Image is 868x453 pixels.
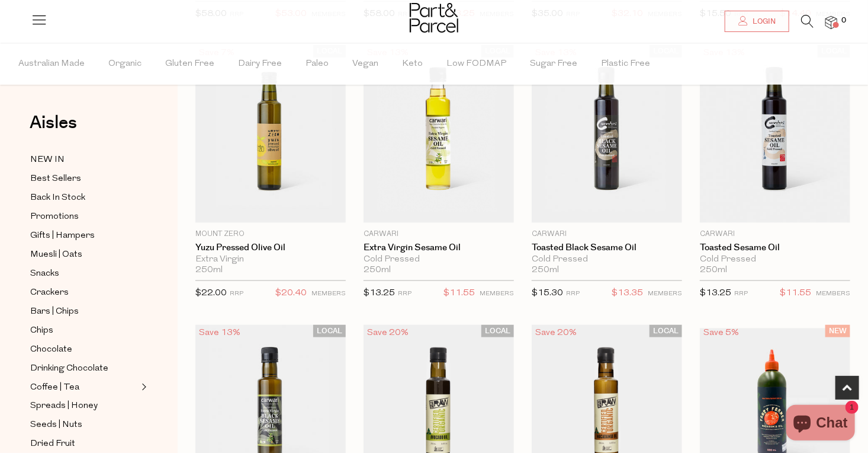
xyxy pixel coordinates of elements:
span: 250ml [700,265,727,276]
span: Seeds | Nuts [30,419,82,433]
span: NEW IN [30,153,65,167]
a: Drinking Chocolate [30,361,138,376]
span: $22.00 [195,289,227,298]
span: Chips [30,324,53,338]
a: Crackers [30,285,138,300]
span: $20.40 [275,286,307,301]
p: Mount Zero [195,229,346,240]
div: Extra Virgin [195,254,346,265]
span: Promotions [30,210,79,224]
a: Best Sellers [30,171,138,186]
span: Paleo [306,43,329,85]
a: 0 [825,16,837,28]
span: $13.25 [364,289,395,298]
span: Vegan [352,43,378,85]
span: 250ml [364,265,391,276]
small: MEMBERS [311,291,346,297]
img: Toasted Sesame Oil [700,45,850,223]
span: Keto [402,43,423,85]
div: Cold Pressed [700,254,850,265]
span: Muesli | Oats [30,248,82,262]
a: Toasted Black Sesame Oil [532,243,682,253]
button: Expand/Collapse Coffee | Tea [139,380,147,394]
div: Save 13% [195,325,244,341]
span: NEW [825,325,850,337]
span: Bars | Chips [30,305,79,319]
small: RRP [230,291,243,297]
div: Save 20% [532,325,580,341]
a: NEW IN [30,152,138,167]
span: LOCAL [313,325,346,337]
span: Best Sellers [30,172,81,186]
span: 0 [838,15,849,26]
a: Promotions [30,209,138,224]
a: Login [725,11,789,32]
small: RRP [566,291,580,297]
a: Seeds | Nuts [30,418,138,433]
span: Australian Made [18,43,85,85]
span: LOCAL [650,325,682,337]
small: RRP [734,291,748,297]
a: Extra Virgin Sesame Oil [364,243,514,253]
a: Gifts | Hampers [30,228,138,243]
p: Carwari [700,229,850,240]
span: Chocolate [30,343,72,357]
span: Gifts | Hampers [30,229,95,243]
span: Plastic Free [601,43,650,85]
a: Back In Stock [30,190,138,205]
div: Save 20% [364,325,412,341]
span: 250ml [532,265,559,276]
a: Toasted Sesame Oil [700,243,850,253]
div: Save 5% [700,325,742,341]
span: Crackers [30,286,69,300]
span: Login [750,17,776,27]
img: Part&Parcel [410,3,458,33]
span: Spreads | Honey [30,400,98,414]
span: $15.30 [532,289,563,298]
div: Cold Pressed [364,254,514,265]
small: MEMBERS [816,291,850,297]
span: Snacks [30,267,59,281]
span: $11.55 [780,286,811,301]
a: Bars | Chips [30,304,138,319]
a: Chocolate [30,342,138,357]
span: 250ml [195,265,223,276]
img: Toasted Black Sesame Oil [532,45,682,223]
a: Snacks [30,266,138,281]
a: Aisles [30,114,77,143]
img: Extra Virgin Sesame Oil [364,45,514,223]
a: Yuzu Pressed Olive Oil [195,243,346,253]
span: Aisles [30,110,77,136]
span: $13.35 [612,286,643,301]
small: MEMBERS [480,291,514,297]
span: $11.55 [443,286,475,301]
img: Yuzu Pressed Olive Oil [195,45,346,223]
span: Organic [108,43,142,85]
span: Low FODMAP [446,43,506,85]
span: Dried Fruit [30,438,75,452]
span: Gluten Free [165,43,214,85]
a: Muesli | Oats [30,247,138,262]
span: Sugar Free [530,43,577,85]
p: Carwari [364,229,514,240]
a: Chips [30,323,138,338]
small: RRP [398,291,412,297]
span: LOCAL [481,325,514,337]
a: Spreads | Honey [30,399,138,414]
inbox-online-store-chat: Shopify online store chat [783,405,859,444]
small: MEMBERS [648,291,682,297]
div: Cold Pressed [532,254,682,265]
span: Back In Stock [30,191,85,205]
span: Dairy Free [238,43,282,85]
a: Dried Fruit [30,437,138,452]
span: Drinking Chocolate [30,362,108,376]
a: Coffee | Tea [30,380,138,395]
span: $13.25 [700,289,731,298]
p: Carwari [532,229,682,240]
span: Coffee | Tea [30,381,79,395]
